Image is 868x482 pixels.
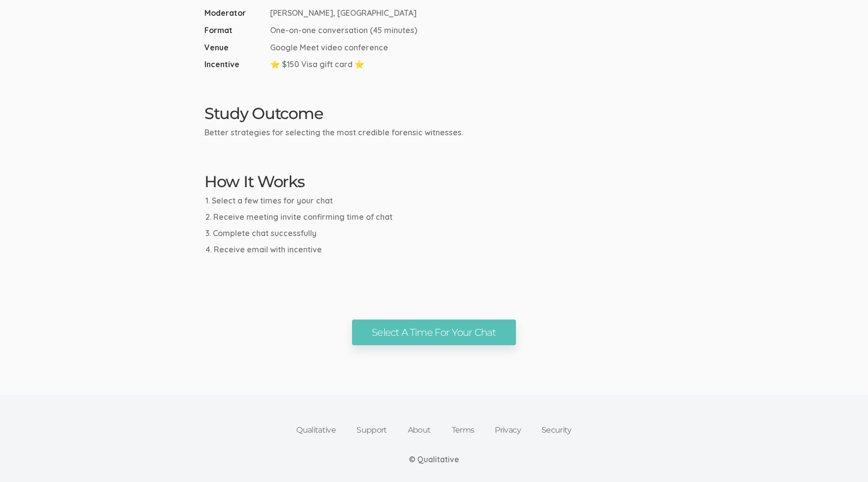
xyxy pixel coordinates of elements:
span: Moderator [204,7,266,19]
li: Select a few times for your chat [205,195,664,206]
a: Support [346,419,397,441]
li: Receive email with incentive [205,244,664,255]
a: Security [531,419,582,441]
span: [PERSON_NAME], [GEOGRAPHIC_DATA] [270,7,417,19]
li: Complete chat successfully [205,228,664,239]
a: Privacy [484,419,531,441]
h2: How It Works [204,173,664,190]
span: Google Meet video conference [270,42,388,53]
h2: Study Outcome [204,105,664,122]
iframe: Chat Widget [819,435,868,482]
a: Qualitative [286,419,346,441]
li: Receive meeting invite confirming time of chat [205,211,664,223]
a: Select A Time For Your Chat [352,320,515,346]
span: Format [204,25,266,36]
span: One-on-one conversation (45 minutes) [270,25,417,36]
span: ⭐ $150 Visa gift card ⭐ [270,59,364,70]
a: About [397,419,441,441]
span: Venue [204,42,266,53]
p: Better strategies for selecting the most credible forensic witnesses. [204,127,664,138]
span: Incentive [204,59,266,70]
div: © Qualitative [409,454,459,465]
a: Terms [441,419,485,441]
